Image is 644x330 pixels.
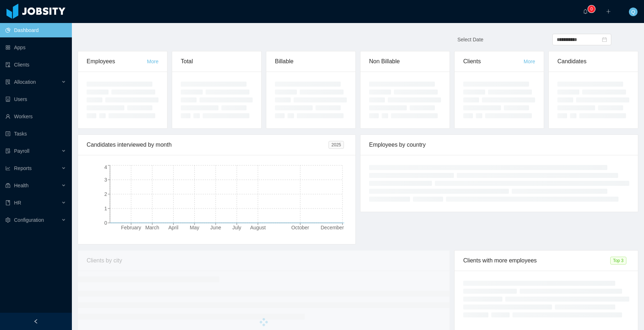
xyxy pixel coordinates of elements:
[457,37,483,42] span: Select Date
[5,109,66,124] a: icon: userWorkers
[181,51,253,72] div: Total
[5,79,10,84] i: icon: solution
[5,200,10,205] i: icon: book
[147,59,158,64] a: More
[602,37,607,42] i: icon: calendar
[321,225,344,230] tspan: December
[104,191,107,197] tspan: 2
[145,225,159,230] tspan: March
[14,183,28,188] span: Health
[606,9,611,14] i: icon: plus
[5,217,10,223] i: icon: setting
[524,59,535,64] a: More
[463,51,524,72] div: Clients
[14,165,32,171] span: Reports
[583,9,588,14] i: icon: bell
[5,58,66,72] a: icon: auditClients
[104,206,107,211] tspan: 1
[557,51,629,72] div: Candidates
[5,127,66,141] a: icon: profileTasks
[190,225,199,230] tspan: May
[588,5,595,13] sup: 0
[104,177,107,183] tspan: 3
[14,217,44,223] span: Configuration
[291,225,309,230] tspan: October
[250,225,266,230] tspan: August
[328,141,344,149] span: 2025
[87,51,147,72] div: Employees
[121,225,141,230] tspan: February
[369,51,441,72] div: Non Billable
[14,200,21,206] span: HR
[5,40,66,55] a: icon: appstoreApps
[369,135,629,155] div: Employees by country
[210,225,221,230] tspan: June
[104,164,107,170] tspan: 4
[610,257,626,265] span: Top 3
[232,225,241,230] tspan: July
[275,51,347,72] div: Billable
[5,166,10,171] i: icon: line-chart
[14,148,29,154] span: Payroll
[631,8,635,16] span: Q
[104,220,107,226] tspan: 0
[14,79,36,85] span: Allocation
[5,92,66,106] a: icon: robotUsers
[5,183,10,188] i: icon: medicine-box
[5,148,10,153] i: icon: file-protect
[168,225,178,230] tspan: April
[87,135,328,155] div: Candidates interviewed by month
[5,23,66,37] a: icon: pie-chartDashboard
[463,251,610,271] div: Clients with more employees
